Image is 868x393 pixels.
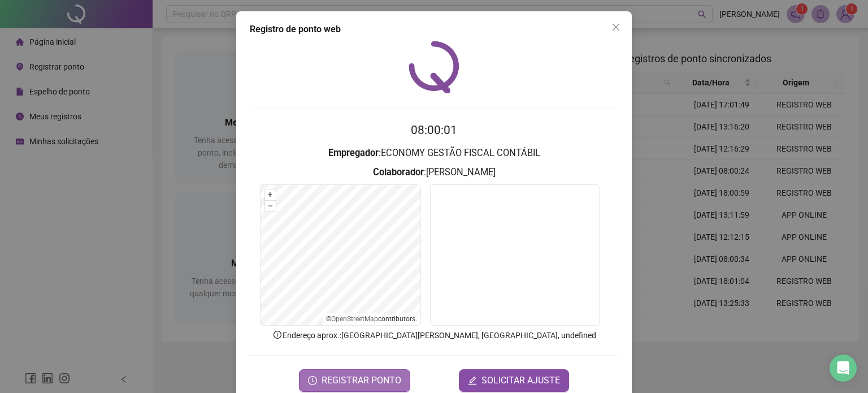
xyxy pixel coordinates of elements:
strong: Empregador [328,148,379,158]
button: – [265,201,276,211]
a: OpenStreetMap [331,315,378,323]
span: edit [468,376,477,385]
div: Registro de ponto web [250,23,618,36]
button: editSOLICITAR AJUSTE [459,369,569,392]
img: QRPoint [409,41,459,93]
time: 08:00:01 [411,123,457,137]
p: Endereço aprox. : [GEOGRAPHIC_DATA][PERSON_NAME], [GEOGRAPHIC_DATA], undefined [250,329,618,342]
span: SOLICITAR AJUSTE [481,374,560,387]
span: REGISTRAR PONTO [322,374,401,387]
h3: : [PERSON_NAME] [250,165,618,180]
span: info-circle [272,330,283,340]
span: close [611,23,620,32]
div: Open Intercom Messenger [830,355,857,382]
span: clock-circle [308,376,317,385]
li: © contributors. [326,315,417,323]
strong: Colaborador [373,167,424,178]
button: Close [607,18,625,36]
button: + [265,189,276,200]
h3: : ECONOMY GESTÃO FISCAL CONTÁBIL [250,146,618,161]
button: REGISTRAR PONTO [299,369,410,392]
